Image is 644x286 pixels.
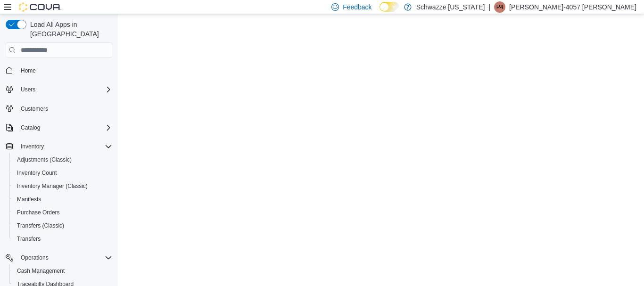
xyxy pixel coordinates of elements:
button: Inventory [17,141,48,152]
span: Operations [17,252,112,263]
a: Home [17,65,40,76]
span: Manifests [17,196,41,203]
span: Users [21,86,35,93]
span: Transfers [13,233,112,245]
a: Customers [17,103,52,114]
button: Cash Management [9,264,116,278]
span: Feedback [343,2,372,12]
span: Inventory Count [17,169,57,177]
a: Cash Management [13,265,68,277]
span: Customers [17,103,112,114]
button: Inventory [2,140,116,153]
span: Catalog [21,124,40,131]
button: Catalog [2,121,116,134]
div: Patrick-4057 Leyba [494,1,505,13]
a: Inventory Manager (Classic) [13,180,91,192]
button: Catalog [17,122,44,133]
a: Inventory Count [13,167,61,179]
span: Adjustments (Classic) [13,154,112,165]
a: Adjustments (Classic) [13,154,75,165]
span: Cash Management [17,267,65,275]
a: Transfers (Classic) [13,220,68,231]
span: Home [21,67,36,74]
button: Customers [2,102,116,115]
span: P4 [496,1,504,13]
button: Inventory Count [9,166,116,180]
span: Transfers [17,235,41,243]
span: Inventory [17,141,112,152]
p: [PERSON_NAME]-4057 [PERSON_NAME] [509,1,636,13]
span: Purchase Orders [13,207,112,218]
span: Customers [21,105,48,113]
button: Operations [2,251,116,264]
img: Cova [19,2,61,12]
button: Operations [17,252,52,263]
span: Operations [21,254,49,261]
button: Manifests [9,193,116,206]
span: Transfers (Classic) [17,222,64,229]
span: Users [17,84,112,95]
span: Transfers (Classic) [13,220,112,231]
a: Purchase Orders [13,207,64,218]
button: Users [2,83,116,96]
span: Manifests [13,194,112,205]
span: Load All Apps in [GEOGRAPHIC_DATA] [26,20,112,39]
span: Dark Mode [380,12,380,12]
span: Cash Management [13,265,112,277]
span: Inventory Manager (Classic) [17,182,88,190]
button: Users [17,84,39,95]
button: Transfers (Classic) [9,219,116,232]
span: Catalog [17,122,112,133]
p: | [488,1,490,13]
span: Inventory [21,143,44,150]
span: Home [17,64,112,76]
p: Schwazze [US_STATE] [416,1,485,13]
button: Adjustments (Classic) [9,153,116,166]
span: Inventory Count [13,167,112,179]
button: Purchase Orders [9,206,116,219]
input: Dark Mode [380,2,399,12]
span: Adjustments (Classic) [17,156,72,163]
button: Inventory Manager (Classic) [9,180,116,193]
span: Inventory Manager (Classic) [13,180,112,192]
a: Manifests [13,194,45,205]
span: Purchase Orders [17,209,60,216]
button: Home [2,63,116,77]
button: Transfers [9,232,116,245]
a: Transfers [13,233,44,245]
